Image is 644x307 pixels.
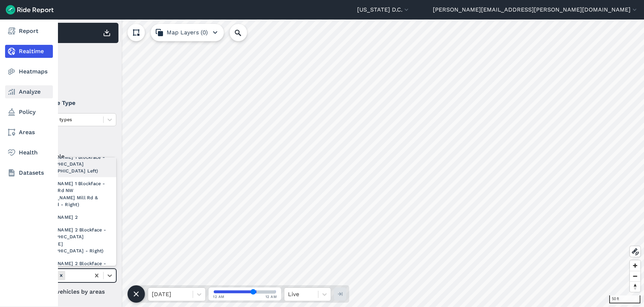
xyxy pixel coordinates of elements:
[29,223,116,257] div: [PERSON_NAME] 2 Blockface - [GEOGRAPHIC_DATA] ([US_STATE][GEOGRAPHIC_DATA] - Right)
[5,106,53,119] a: Policy
[630,260,640,271] button: Zoom in
[5,65,53,78] a: Heatmaps
[6,5,54,14] img: Ride Report
[29,65,116,73] label: Spin
[609,295,640,303] div: 50 ft
[630,271,640,281] button: Zoom out
[5,166,53,179] a: Datasets
[29,78,116,87] label: Veo
[265,294,277,299] span: 12 AM
[357,5,410,14] button: [US_STATE] D.C.
[29,152,116,161] label: available
[230,24,259,41] input: Search Location or Vehicles
[5,45,53,58] a: Realtime
[5,126,53,139] a: Areas
[29,93,115,113] summary: Vehicle Type
[29,211,116,223] div: [PERSON_NAME] 2
[433,5,638,14] button: [PERSON_NAME][EMAIL_ADDRESS][PERSON_NAME][DOMAIN_NAME]
[630,281,640,292] button: Reset bearing to north
[26,46,118,69] div: Filter
[5,146,53,159] a: Health
[29,287,116,296] label: Filter vehicles by areas
[23,20,644,307] canvas: Map
[29,177,116,211] div: [PERSON_NAME] 1 Blockface - Columbia Rd NW ([PERSON_NAME] Mill Rd & Ontario Rd - Right)
[29,151,116,178] div: [PERSON_NAME] 1 Blockface - [GEOGRAPHIC_DATA] ([GEOGRAPHIC_DATA] Left)
[213,294,225,299] span: 12 AM
[151,24,224,41] button: Map Layers (0)
[57,271,65,280] div: Remove Areas (35)
[29,257,116,284] div: [PERSON_NAME] 2 Blockface - [GEOGRAPHIC_DATA] ([GEOGRAPHIC_DATA] - Right)
[5,25,53,38] a: Report
[5,85,53,98] a: Analyze
[29,132,115,152] summary: Status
